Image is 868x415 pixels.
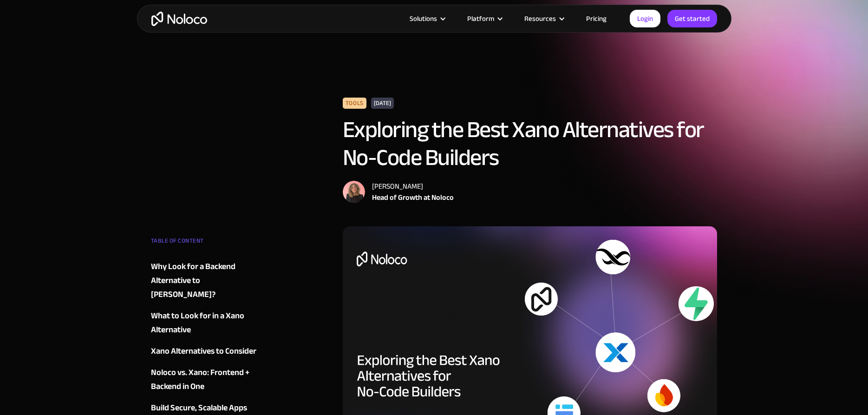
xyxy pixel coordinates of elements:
[151,309,263,337] a: What to Look for in a Xano Alternative
[513,13,574,25] div: Resources
[524,13,556,25] div: Resources
[456,13,513,25] div: Platform
[630,10,660,27] a: Login
[151,260,263,302] a: Why Look for a Backend Alternative to [PERSON_NAME]?
[151,12,207,26] a: home
[398,13,456,25] div: Solutions
[151,344,263,358] a: Xano Alternatives to Consider
[151,234,263,252] div: TABLE OF CONTENT
[371,98,394,109] div: [DATE]
[667,10,717,27] a: Get started
[410,13,437,25] div: Solutions
[372,181,454,192] div: [PERSON_NAME]
[343,116,718,171] h1: Exploring the Best Xano Alternatives for No-Code Builders
[574,13,618,25] a: Pricing
[151,366,263,394] a: Noloco vs. Xano: Frontend + Backend in One
[467,13,494,25] div: Platform
[151,344,256,358] div: Xano Alternatives to Consider
[343,98,366,109] div: Tools
[372,192,454,203] div: Head of Growth at Noloco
